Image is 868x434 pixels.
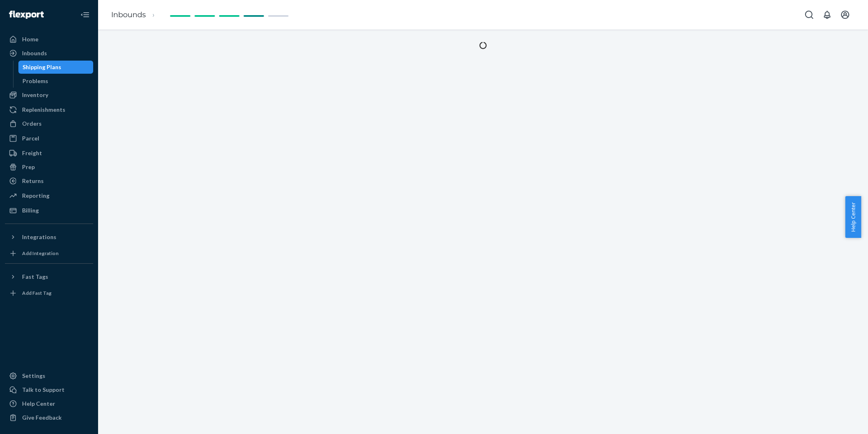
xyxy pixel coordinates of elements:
[5,411,93,424] button: Give Feedback
[5,270,93,283] button: Fast Tags
[22,91,48,99] div: Inventory
[22,414,62,422] div: Give Feedback
[5,397,93,410] a: Help Center
[5,88,93,102] a: Inventory
[5,174,93,188] a: Returns
[5,247,93,260] a: Add Integration
[5,47,93,60] a: Inbounds
[22,192,49,200] div: Reporting
[22,134,39,142] div: Parcel
[801,7,817,23] button: Open Search Box
[18,75,94,88] a: Problems
[5,189,93,202] a: Reporting
[5,132,93,145] a: Parcel
[5,33,93,46] a: Home
[845,196,861,238] button: Help Center
[837,7,853,23] button: Open account menu
[5,383,93,396] button: Talk to Support
[5,103,93,116] a: Replenishments
[5,147,93,160] a: Freight
[22,120,42,128] div: Orders
[22,77,48,85] div: Problems
[5,204,93,217] a: Billing
[5,369,93,382] a: Settings
[22,372,45,380] div: Settings
[819,7,835,23] button: Open notifications
[18,61,94,74] a: Shipping Plans
[5,231,93,244] button: Integrations
[22,177,44,185] div: Returns
[105,3,168,27] ol: breadcrumbs
[22,273,48,281] div: Fast Tags
[5,160,93,174] a: Prep
[22,289,51,296] div: Add Fast Tag
[111,10,146,19] a: Inbounds
[22,49,47,57] div: Inbounds
[22,163,35,171] div: Prep
[9,11,44,19] img: Flexport logo
[22,400,55,408] div: Help Center
[22,206,39,215] div: Billing
[22,63,61,71] div: Shipping Plans
[77,7,93,23] button: Close Navigation
[22,106,65,114] div: Replenishments
[22,386,65,394] div: Talk to Support
[5,287,93,300] a: Add Fast Tag
[22,35,38,43] div: Home
[22,233,56,241] div: Integrations
[22,149,42,157] div: Freight
[22,250,58,257] div: Add Integration
[5,117,93,130] a: Orders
